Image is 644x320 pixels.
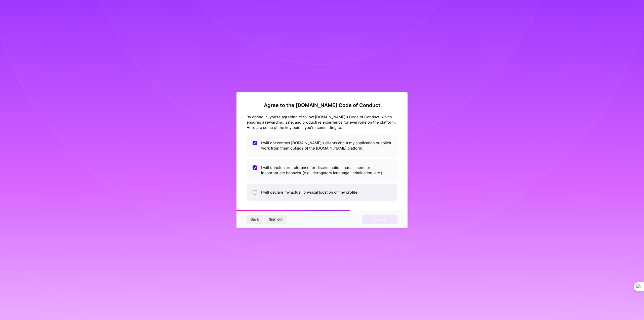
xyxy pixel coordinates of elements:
button: Back [247,215,263,224]
span: Sign out [269,217,283,222]
li: I will not contact [DOMAIN_NAME]'s clients about my application or solicit work from them outside... [247,134,397,157]
h2: Agree to the [DOMAIN_NAME] Code of Conduct [247,102,397,108]
li: I will uphold zero tolerance for discrimination, harassment, or inappropriate behavior (e.g., der... [247,159,397,182]
button: Sign out [265,215,287,224]
div: By opting in, you're agreeing to follow [DOMAIN_NAME]'s Code of Conduct, which ensures a rewardin... [247,114,397,130]
li: I will declare my actual, physical location on my profile. [247,184,397,201]
span: Back [251,217,259,222]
